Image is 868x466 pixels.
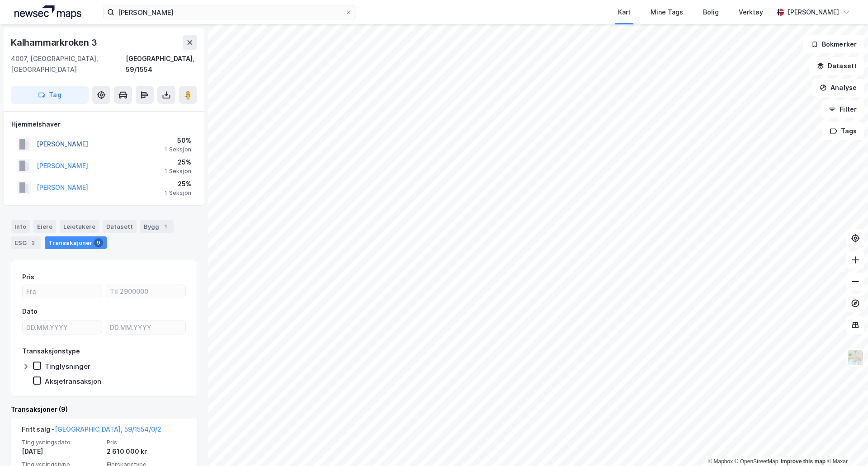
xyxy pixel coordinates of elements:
div: 1 Seksjon [165,146,191,153]
div: 9 [94,238,103,247]
iframe: Chat Widget [823,423,868,466]
div: [PERSON_NAME] [788,7,839,18]
div: Fritt salg - [22,424,161,438]
div: Leietakere [60,220,99,233]
span: Pris [107,438,186,446]
div: Transaksjonstype [22,346,80,357]
div: Bolig [703,7,719,18]
div: Mine Tags [651,7,683,18]
div: 25% [165,157,191,168]
div: [GEOGRAPHIC_DATA], 59/1554 [126,53,197,75]
div: 4007, [GEOGRAPHIC_DATA], [GEOGRAPHIC_DATA] [11,53,126,75]
div: Tinglysninger [45,362,90,371]
div: Info [11,220,30,233]
span: Tinglysningsdato [22,438,101,446]
div: 1 Seksjon [165,168,191,175]
div: Hjemmelshaver [11,119,197,130]
div: 50% [165,135,191,146]
div: Pris [22,272,34,282]
a: [GEOGRAPHIC_DATA], 59/1554/0/2 [55,425,161,433]
img: logo.a4113a55bc3d86da70a041830d287a7e.svg [14,5,81,19]
div: Verktøy [739,7,763,18]
button: Datasett [809,57,864,75]
div: Kontrollprogram for chat [823,423,868,466]
div: Dato [22,306,38,317]
a: OpenStreetMap [735,458,778,465]
a: Mapbox [708,458,733,465]
div: ESG [11,236,41,249]
div: 25% [165,179,191,189]
div: 1 [161,222,170,231]
input: DD.MM.YYYY [106,320,185,334]
img: Z [847,349,864,366]
input: Til 2900000 [106,284,185,298]
button: Filter [821,100,864,118]
div: Eiere [33,220,56,233]
div: Datasett [103,220,137,233]
div: Bygg [140,220,174,233]
div: Aksjetransaksjon [45,377,101,386]
div: 2 610 000 kr [107,446,186,457]
div: Kart [618,7,631,18]
div: [DATE] [22,446,101,457]
div: Transaksjoner (9) [11,404,197,415]
button: Analyse [812,79,864,97]
button: Bokmerker [803,35,864,53]
div: Kalhammarkroken 3 [11,35,99,50]
div: Transaksjoner [45,236,107,249]
input: DD.MM.YYYY [23,320,102,334]
button: Tags [822,122,864,140]
div: 2 [28,238,38,247]
div: 1 Seksjon [165,189,191,197]
input: Fra [23,284,102,298]
button: Tag [11,86,89,104]
a: Improve this map [781,458,826,465]
input: Søk på adresse, matrikkel, gårdeiere, leietakere eller personer [114,5,345,19]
